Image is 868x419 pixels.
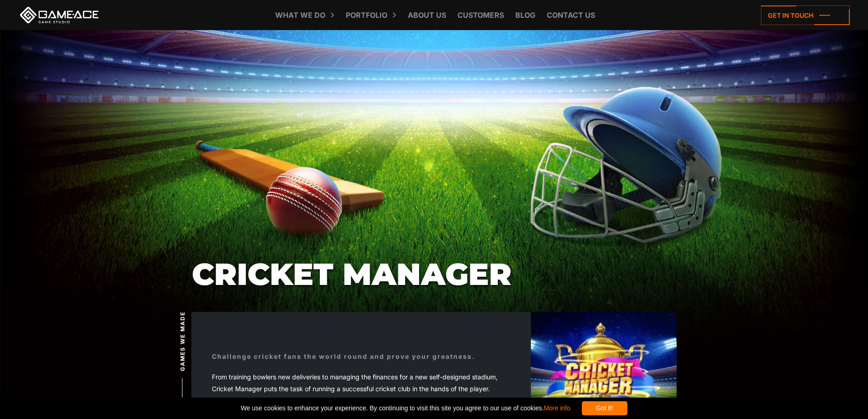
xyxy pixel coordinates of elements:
[544,404,570,412] a: More info
[212,352,475,361] div: Challenge cricket fans the world round and prove your greatness.
[761,5,850,25] a: Get in touch
[582,401,627,415] div: Got it!
[241,401,570,415] span: We use cookies to enhance your experience. By continuing to visit this site you agree to our use ...
[212,371,510,418] div: From training bowlers new deliveries to managing the finances for a new self-designed stadium, Cr...
[192,258,677,291] h1: Cricket Manager
[179,311,187,371] span: Games we made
